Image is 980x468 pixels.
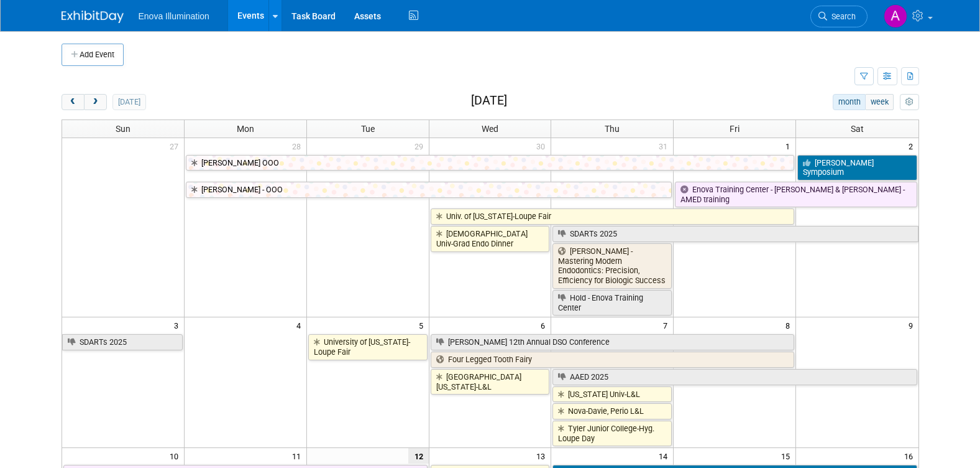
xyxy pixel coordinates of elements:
[552,290,672,316] a: Hold - Enova Training Center
[139,11,209,21] span: Enova Illumination
[552,243,672,289] a: [PERSON_NAME] - Mastering Modern Endodontics: Precision, Efficiency for Biologic Success
[482,124,498,134] span: Wed
[173,317,184,333] span: 3
[827,12,856,21] span: Search
[552,386,672,403] a: [US_STATE] Univ-L&L
[907,317,918,333] span: 9
[810,6,868,27] a: Search
[431,208,795,225] a: Univ. of [US_STATE]-Loupe Fair
[884,4,907,28] img: Andrea Miller
[186,155,794,171] a: [PERSON_NAME] OOO
[780,448,795,464] span: 15
[413,138,429,154] span: 29
[431,226,550,251] a: [DEMOGRAPHIC_DATA] Univ-Grad Endo Dinner
[361,124,375,134] span: Tue
[431,352,795,368] a: Four Legged Tooth Fairy
[833,94,866,110] button: month
[552,226,918,242] a: SDARTs 2025
[186,182,672,198] a: [PERSON_NAME] - OOO
[168,448,184,464] span: 10
[431,334,795,350] a: [PERSON_NAME] 12th Annual DSO Conference
[62,334,183,350] a: SDARTs 2025
[605,124,620,134] span: Thu
[308,334,428,360] a: University of [US_STATE]-Loupe Fair
[539,317,551,333] span: 6
[552,421,672,446] a: Tyler Junior College-Hyg. Loupe Day
[418,317,429,333] span: 5
[408,448,429,464] span: 12
[62,44,124,66] button: Add Event
[295,317,306,333] span: 4
[797,155,917,180] a: [PERSON_NAME] Symposium
[903,448,918,464] span: 16
[851,124,864,134] span: Sat
[552,403,672,419] a: Nova-Davie, Perio L&L
[168,138,184,154] span: 27
[552,369,917,385] a: AAED 2025
[657,138,673,154] span: 31
[291,448,306,464] span: 11
[730,124,740,134] span: Fri
[62,11,124,23] img: ExhibitDay
[431,369,550,395] a: [GEOGRAPHIC_DATA][US_STATE]-L&L
[905,98,914,106] i: Personalize Calendar
[865,94,894,110] button: week
[657,448,673,464] span: 14
[237,124,254,134] span: Mon
[112,94,145,110] button: [DATE]
[784,138,795,154] span: 1
[84,94,107,110] button: next
[907,138,918,154] span: 2
[662,317,673,333] span: 7
[62,94,85,110] button: prev
[471,94,507,108] h2: [DATE]
[784,317,795,333] span: 8
[291,138,306,154] span: 28
[116,124,131,134] span: Sun
[535,448,551,464] span: 13
[675,182,917,207] a: Enova Training Center - [PERSON_NAME] & [PERSON_NAME] - AMED training
[535,138,551,154] span: 30
[900,94,918,110] button: myCustomButton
